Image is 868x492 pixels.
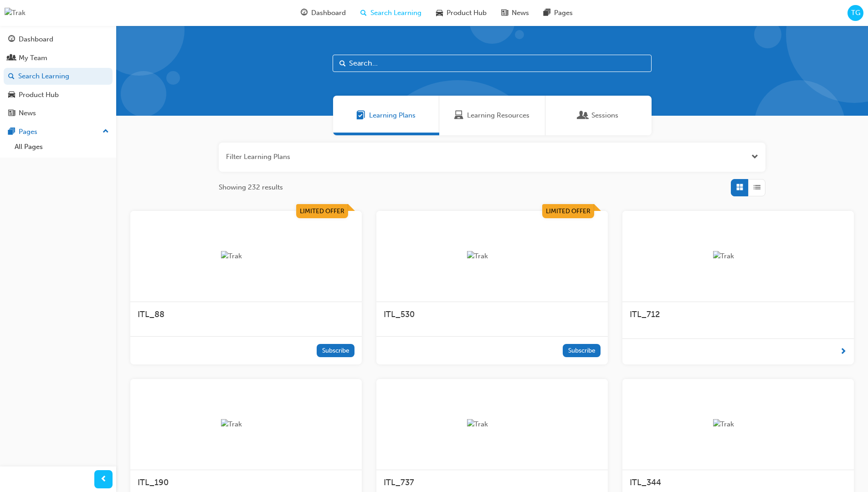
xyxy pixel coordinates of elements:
[221,419,271,430] img: Trak
[840,346,847,358] span: next-icon
[370,8,421,18] span: Search Learning
[467,110,529,121] span: Learning Resources
[339,58,346,69] span: Search
[4,123,113,140] button: Pages
[429,4,494,22] a: car-iconProduct Hub
[138,309,164,319] span: ITL_88
[851,8,860,18] span: TG
[8,128,15,136] span: pages-icon
[384,477,414,487] span: ITL_737
[11,140,113,154] a: All Pages
[512,8,529,18] span: News
[447,8,487,18] span: Product Hub
[591,110,618,121] span: Sessions
[19,90,59,100] div: Product Hub
[630,477,661,487] span: ITL_344
[736,182,743,193] span: Grid
[544,7,550,19] span: pages-icon
[333,55,652,72] input: Search...
[554,8,573,18] span: Pages
[439,96,545,135] a: Learning ResourcesLearning Resources
[754,182,760,193] span: List
[546,207,591,215] span: Limited Offer
[300,207,344,215] span: Limited Offer
[4,50,113,67] a: My Team
[360,7,367,19] span: search-icon
[5,8,26,18] img: Trak
[751,152,758,162] button: Open the filter
[8,91,15,99] span: car-icon
[501,7,508,19] span: news-icon
[545,96,652,135] a: SessionsSessions
[713,251,763,261] img: Trak
[219,182,283,193] span: Showing 232 results
[8,36,15,44] span: guage-icon
[333,96,439,135] a: Learning PlansLearning Plans
[293,4,353,22] a: guage-iconDashboard
[311,8,346,18] span: Dashboard
[436,7,443,19] span: car-icon
[376,211,608,365] a: Limited OfferTrakITL_530Subscribe
[4,31,113,48] a: Dashboard
[4,105,113,122] a: News
[384,309,415,319] span: ITL_530
[467,419,517,430] img: Trak
[19,127,37,137] div: Pages
[563,344,601,357] button: Subscribe
[579,110,588,121] span: Sessions
[353,4,429,22] a: search-iconSearch Learning
[8,72,15,81] span: search-icon
[19,108,36,118] div: News
[494,4,536,22] a: news-iconNews
[138,477,169,487] span: ITL_190
[622,211,854,365] a: TrakITL_712
[4,29,113,123] button: DashboardMy TeamSearch LearningProduct HubNews
[103,126,109,138] span: up-icon
[630,309,660,319] span: ITL_712
[8,109,15,118] span: news-icon
[713,419,763,430] img: Trak
[100,474,107,485] span: prev-icon
[536,4,580,22] a: pages-iconPages
[369,110,416,121] span: Learning Plans
[301,7,308,19] span: guage-icon
[4,87,113,103] a: Product Hub
[467,251,517,261] img: Trak
[130,211,362,365] a: Limited OfferTrakITL_88Subscribe
[317,344,354,357] button: Subscribe
[8,54,15,62] span: people-icon
[356,110,365,121] span: Learning Plans
[4,68,113,85] a: Search Learning
[19,34,53,45] div: Dashboard
[221,251,271,261] img: Trak
[847,5,863,21] button: TG
[454,110,463,121] span: Learning Resources
[19,53,47,63] div: My Team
